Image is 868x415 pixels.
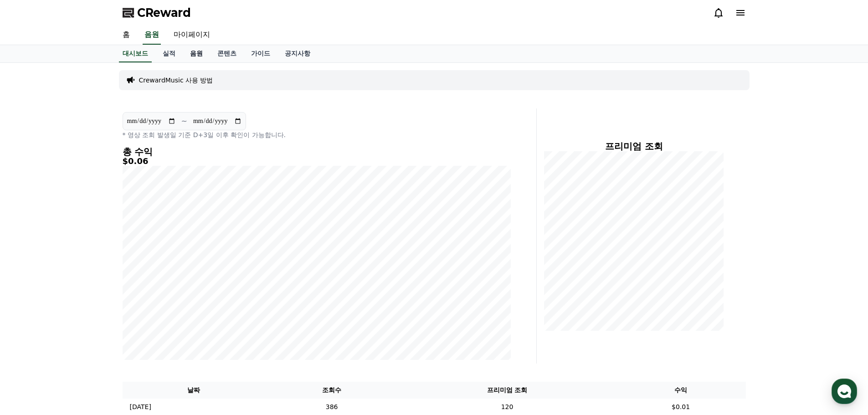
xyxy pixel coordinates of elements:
[3,289,60,312] a: 홈
[616,382,746,399] th: 수익
[141,302,152,310] span: 설정
[137,5,191,20] span: CReward
[398,382,616,399] th: 프리미엄 조회
[83,303,94,310] span: 대화
[155,45,183,62] a: 실적
[265,382,398,399] th: 조회수
[118,289,175,312] a: 설정
[60,289,118,312] a: 대화
[130,402,151,412] p: [DATE]
[210,45,244,62] a: 콘텐츠
[183,45,210,62] a: 음원
[544,141,724,151] h4: 프리미엄 조회
[123,147,511,157] h4: 총 수익
[244,45,277,62] a: 가이드
[115,26,137,45] a: 홈
[123,130,511,139] p: * 영상 조회 발생일 기준 D+3일 이후 확인이 가능합니다.
[143,26,161,45] a: 음원
[181,116,187,127] p: ~
[277,45,318,62] a: 공지사항
[123,157,511,166] h5: $0.06
[123,5,191,20] a: CReward
[119,45,152,62] a: 대시보드
[123,382,265,399] th: 날짜
[166,26,217,45] a: 마이페이지
[29,302,34,310] span: 홈
[139,76,213,85] a: CrewardMusic 사용 방법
